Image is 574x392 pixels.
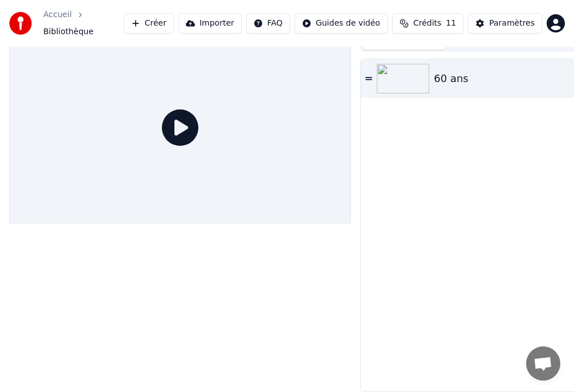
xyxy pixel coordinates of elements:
span: Crédits [413,18,441,29]
div: 60 ans [434,71,468,87]
button: Paramètres [468,13,542,34]
img: youka [9,12,32,35]
button: Importer [178,13,242,34]
a: Ouvrir le chat [526,346,560,381]
nav: breadcrumb [43,9,124,38]
span: Bibliothèque [43,26,93,38]
span: 11 [446,18,456,29]
button: FAQ [246,13,290,34]
div: Paramètres [489,18,535,29]
button: Créer [124,13,174,34]
button: Crédits11 [392,13,463,34]
button: Guides de vidéo [295,13,388,34]
a: Accueil [43,9,72,21]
